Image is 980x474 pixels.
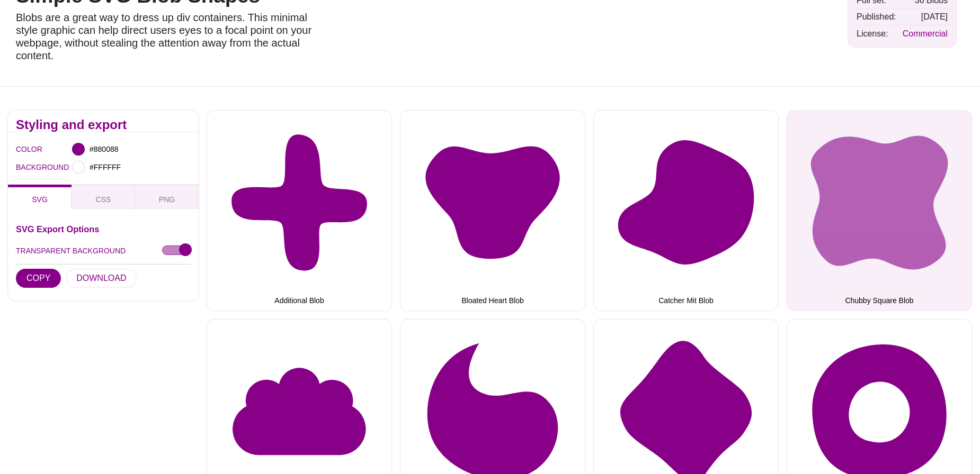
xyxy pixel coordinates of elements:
[400,110,585,311] button: Bloated Heart Blob
[854,26,899,41] td: License:
[854,9,899,24] td: Published:
[72,185,135,209] button: CSS
[16,160,29,174] label: BACKGROUND
[135,185,199,209] button: PNG
[96,195,111,204] span: CSS
[16,225,191,233] h3: SVG Export Options
[16,269,61,288] button: COPY
[900,9,950,24] td: [DATE]
[903,29,948,38] a: Commercial
[207,110,392,311] button: Additional Blob
[66,269,137,288] button: DOWNLOAD
[593,110,779,311] button: Catcher Mit Blob
[16,244,126,258] label: TRANSPARENT BACKGROUND
[16,121,191,129] h2: Styling and export
[787,110,972,311] button: Chubby Square Blob
[16,11,318,62] p: Blobs are a great way to dress up div containers. This minimal style graphic can help direct user...
[159,195,175,204] span: PNG
[16,142,29,156] label: COLOR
